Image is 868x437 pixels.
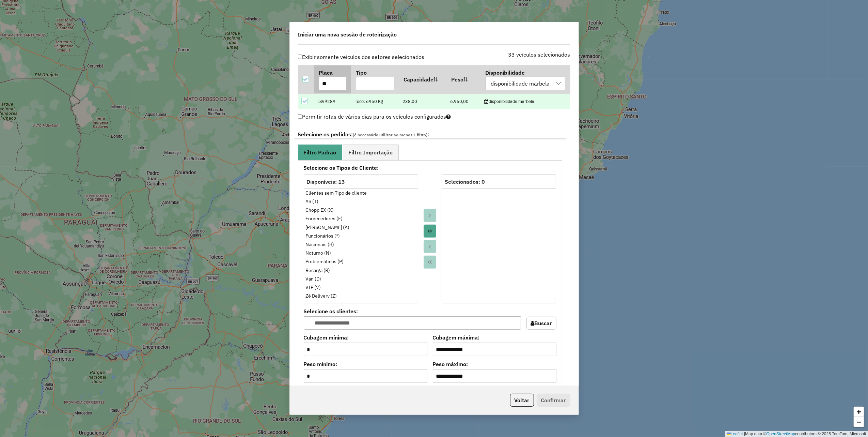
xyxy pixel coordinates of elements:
[300,164,561,172] strong: Selecione os Tipos de Cliente:
[854,407,864,417] a: Zoom in
[294,130,566,139] label: Selecione os pedidos: :
[857,407,861,416] span: +
[314,65,351,93] th: Placa
[481,65,570,93] th: Disponibilidade
[424,225,437,238] button: Move All to Target
[725,431,868,437] div: Map data © contributors,© 2025 TomTom, Microsoft
[445,178,553,186] div: Selecionados: 0
[305,207,416,214] div: Chopp EX (X)
[484,100,489,104] i: Possui agenda para o dia
[433,333,556,342] label: Cubagem máxima:
[399,65,447,93] th: Capacidade
[304,333,427,342] label: Cubagem mínima:
[304,150,336,155] span: Filtro Padrão
[305,267,416,274] div: Recarga (R)
[484,98,566,105] div: disponibilidade marbela
[304,307,521,315] label: Selecione os clientes:
[433,360,556,368] label: Peso máximo:
[399,94,447,109] td: 238,00
[854,417,864,427] a: Zoom out
[767,432,795,436] a: OpenStreetMap
[446,114,451,119] i: Selecione pelo menos um veículo
[351,65,399,93] th: Tipo
[351,94,399,109] td: Toco: 6950 Kg
[447,65,481,93] th: Peso
[305,215,416,222] div: Fornecedores (F)
[488,77,552,90] div: disponibilidade marbela
[298,110,451,123] label: Permitir rotas de vários dias para os veículos configurados
[447,94,481,109] td: 6.950,00
[314,94,351,109] td: LSV9289
[298,30,397,39] span: Iniciar uma nova sessão de roteirização
[305,232,416,240] div: Funcionários (*)
[305,241,416,248] div: Nacionais (B)
[305,190,416,197] div: Clientes sem Tipo de cliente
[305,198,416,205] div: AS (T)
[307,178,415,186] div: Disponíveis: 13
[305,258,416,265] div: Problemáticos (P)
[298,50,425,63] label: Exibir somente veículos dos setores selecionados
[305,250,416,257] div: Noturno (N)
[305,292,416,300] div: Zé Delivery (Z)
[526,317,556,330] button: Buscar
[298,55,302,59] input: Exibir somente veículos dos setores selecionados
[349,150,393,155] span: Filtro Importação
[353,132,428,137] span: (é necessário utilizar ao menos 1 filtro)
[510,394,534,407] button: Voltar
[304,360,427,368] label: Peso mínimo:
[508,50,570,59] label: 33 veículos selecionados
[305,275,416,283] div: Van (D)
[305,224,416,231] div: [PERSON_NAME] (A)
[305,284,416,291] div: VIP (V)
[298,114,302,119] input: Permitir rotas de vários dias para os veículos configurados
[744,432,745,436] span: |
[857,418,861,426] span: −
[727,432,743,436] a: Leaflet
